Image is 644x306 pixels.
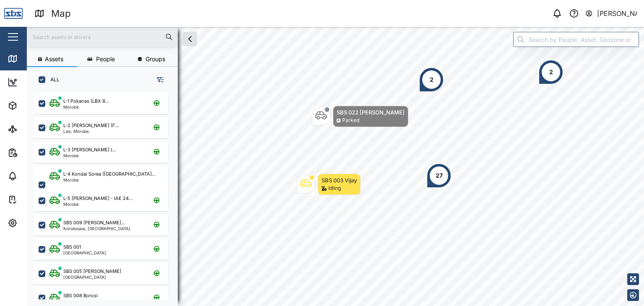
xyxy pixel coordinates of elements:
[63,251,106,255] div: [GEOGRAPHIC_DATA]
[312,106,408,127] div: Map marker
[63,275,121,279] div: [GEOGRAPHIC_DATA]
[63,268,121,275] div: SBS 005 [PERSON_NAME]
[63,153,116,158] div: Morobe
[419,67,444,92] div: Map marker
[549,67,553,77] div: 2
[297,174,361,195] div: Map marker
[51,6,71,21] div: Map
[63,171,156,178] div: L-4 Kondai Sorea ([GEOGRAPHIC_DATA]...
[63,219,125,226] div: SBS 009 [PERSON_NAME]...
[22,54,41,63] div: Map
[22,124,42,134] div: Sites
[63,105,109,109] div: Morobe
[337,108,405,117] div: SBS 022 [PERSON_NAME]
[513,32,639,47] input: Search by People, Asset, Geozone or Place
[22,171,48,181] div: Alarms
[63,129,119,133] div: Lae, Morobe
[538,60,563,85] div: Map marker
[63,226,130,231] div: Korobosea, [GEOGRAPHIC_DATA]
[63,195,132,202] div: L-5 [PERSON_NAME] - IAE 24...
[63,122,119,129] div: L-2 [PERSON_NAME] (F...
[22,148,50,157] div: Reports
[585,8,637,19] button: [PERSON_NAME]
[96,56,115,62] span: People
[4,4,23,23] img: Main Logo
[63,146,116,153] div: L-3 [PERSON_NAME] (...
[63,178,156,182] div: Morobe
[342,117,359,124] div: Parked
[27,27,644,306] canvas: Map
[597,8,637,19] div: [PERSON_NAME]
[322,176,357,184] div: SBS 003 Vijay
[436,171,443,180] div: 27
[22,218,52,228] div: Settings
[63,98,109,105] div: L-1 Pokanas (LBX 8...
[63,202,132,206] div: Morobe
[32,31,173,43] input: Search assets or drivers
[328,184,341,192] div: Idling
[430,75,434,84] div: 2
[45,56,63,62] span: Assets
[145,56,165,62] span: Groups
[22,195,45,204] div: Tasks
[22,101,48,110] div: Assets
[63,244,81,251] div: SBS 001
[22,78,60,87] div: Dashboard
[45,76,60,83] label: ALL
[34,90,177,299] div: grid
[63,292,98,299] div: SBS 008 Borosi
[426,163,452,188] div: Map marker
